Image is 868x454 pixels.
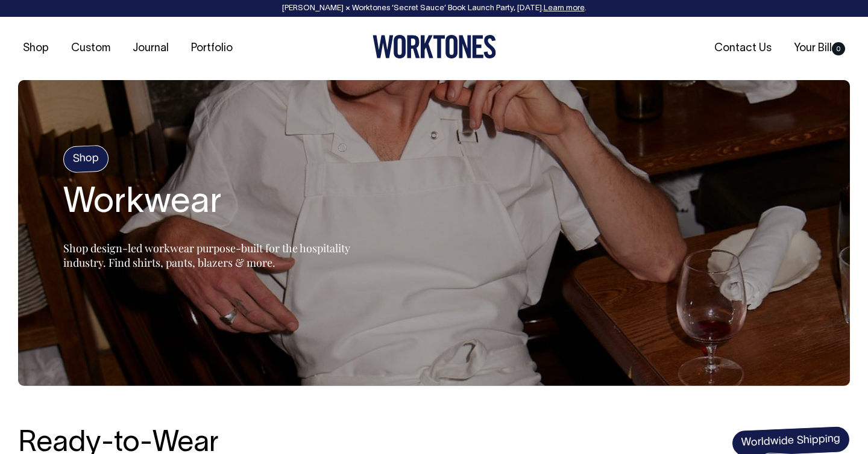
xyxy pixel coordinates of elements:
h2: Workwear [63,184,365,223]
a: Custom [66,39,115,58]
a: Learn more [544,5,585,12]
a: Your Bill0 [789,39,850,58]
a: Portfolio [186,39,237,58]
h4: Shop [63,145,109,173]
a: Shop [18,39,54,58]
a: Journal [128,39,174,58]
span: 0 [832,42,845,55]
div: [PERSON_NAME] × Worktones ‘Secret Sauce’ Book Launch Party, [DATE]. . [12,4,856,13]
span: Shop design-led workwear purpose-built for the hospitality industry. Find shirts, pants, blazers ... [63,241,350,270]
a: Contact Us [709,39,776,58]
